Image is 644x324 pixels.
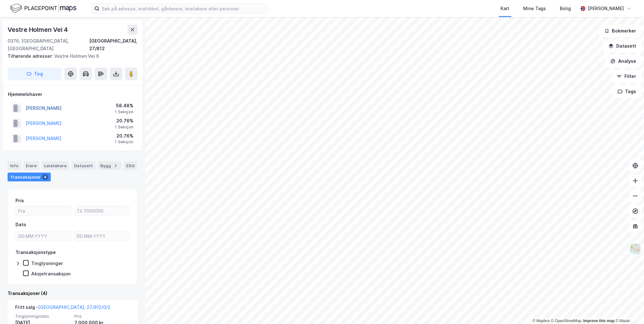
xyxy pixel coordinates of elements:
[98,161,121,170] div: Bygg
[8,37,89,52] div: 0376, [GEOGRAPHIC_DATA], [GEOGRAPHIC_DATA]
[42,174,48,180] div: 4
[10,3,76,14] img: logo.f888ab2527a4732fd821a326f86c7f29.svg
[38,304,110,310] a: [GEOGRAPHIC_DATA], 27/812/0/2
[603,40,641,52] button: Datasett
[16,206,71,215] input: Fra
[599,25,641,37] button: Bokmerker
[115,132,133,140] div: 20.76%
[605,55,641,68] button: Analyse
[74,314,130,319] span: Pris
[8,290,138,297] div: Transaksjoner (4)
[8,53,54,59] span: Tilhørende adresser:
[42,161,69,170] div: Leietakere
[551,319,582,323] a: OpenStreetMap
[501,5,509,12] div: Kart
[15,221,26,228] div: Dato
[15,314,71,319] span: Tinglysningsdato
[15,303,110,314] div: Fritt salg -
[115,117,133,125] div: 20.76%
[612,294,644,324] div: Kontrollprogram for chat
[612,85,641,98] button: Tags
[89,37,138,52] div: [GEOGRAPHIC_DATA], 27/812
[74,231,129,241] input: DD.MM.YYYY
[124,161,137,170] div: ESG
[23,161,39,170] div: Eiere
[8,25,69,35] div: Vestre Holmen Vei 4
[99,4,268,13] input: Søk på adresse, matrikkel, gårdeiere, leietakere eller personer
[523,5,546,12] div: Mine Tags
[15,249,56,256] div: Transaksjonstype
[31,260,63,266] div: Tinglysninger
[629,243,641,255] img: Z
[15,197,24,204] div: Pris
[612,294,644,324] iframe: Chat Widget
[532,319,550,323] a: Mapbox
[115,139,133,144] div: 1 Seksjon
[115,125,133,130] div: 1 Seksjon
[115,109,133,115] div: 1 Seksjon
[72,161,95,170] div: Datasett
[588,5,624,12] div: [PERSON_NAME]
[583,319,614,323] a: Improve this map
[8,52,132,60] div: Vestre Holmen Vei 6
[115,102,133,109] div: 58.48%
[112,162,119,169] div: 2
[16,231,71,241] input: DD.MM.YYYY
[8,91,137,98] div: Hjemmelshaver
[8,161,21,170] div: Info
[8,173,51,181] div: Transaksjoner
[8,68,62,80] button: Tag
[560,5,571,12] div: Bolig
[74,206,129,215] input: Til 7000000
[611,70,641,83] button: Filter
[31,271,71,277] div: Aksjetransaksjon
